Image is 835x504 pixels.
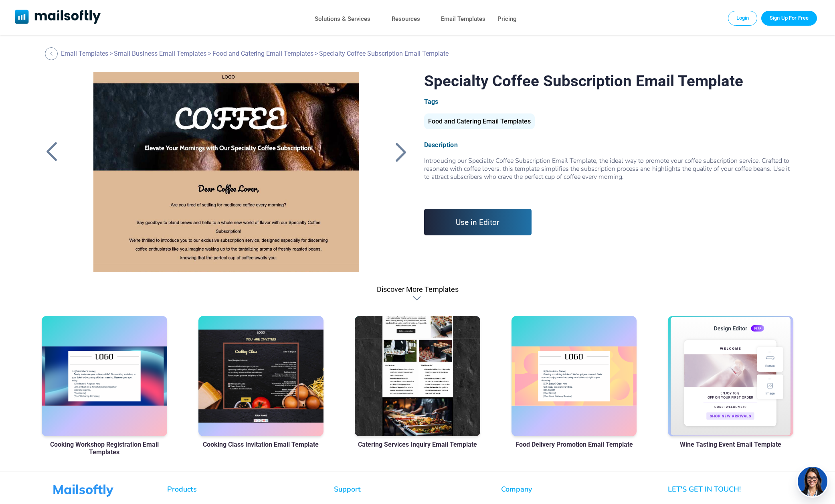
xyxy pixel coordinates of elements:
a: Mailsoftly [15,10,101,25]
a: Trial [761,11,817,25]
a: Back [391,142,411,162]
a: Back [45,47,60,60]
div: Food and Catering Email Templates [424,113,535,129]
a: Email Templates [441,13,485,25]
div: Tags [424,98,793,105]
a: Pricing [497,13,517,25]
h1: Specialty Coffee Subscription Email Template [424,72,793,90]
a: Food and Catering Email Templates [212,50,313,57]
a: Resources [392,13,420,25]
a: Email Templates [61,50,108,57]
a: Small Business Email Templates [114,50,206,57]
a: Food Delivery Promotion Email Template [516,441,633,448]
a: Wine Tasting Event Email Template [680,441,781,448]
a: Specialty Coffee Subscription Email Template [79,72,374,272]
span: Introducing our Specialty Coffee Subscription Email Template, the ideal way to promote your coffe... [424,156,793,197]
a: Use in Editor [424,209,532,235]
div: Description [424,141,793,149]
a: Food and Catering Email Templates [424,121,535,124]
div: Discover More Templates [377,285,459,293]
a: Cooking Workshop Registration Email Templates [42,441,167,456]
div: Discover More Templates [413,294,423,302]
a: Cooking Class Invitation Email Template [203,441,319,448]
a: Catering Services Inquiry Email Template [358,441,477,448]
a: Back [42,142,62,162]
a: Solutions & Services [315,13,370,25]
a: Login [728,11,758,25]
